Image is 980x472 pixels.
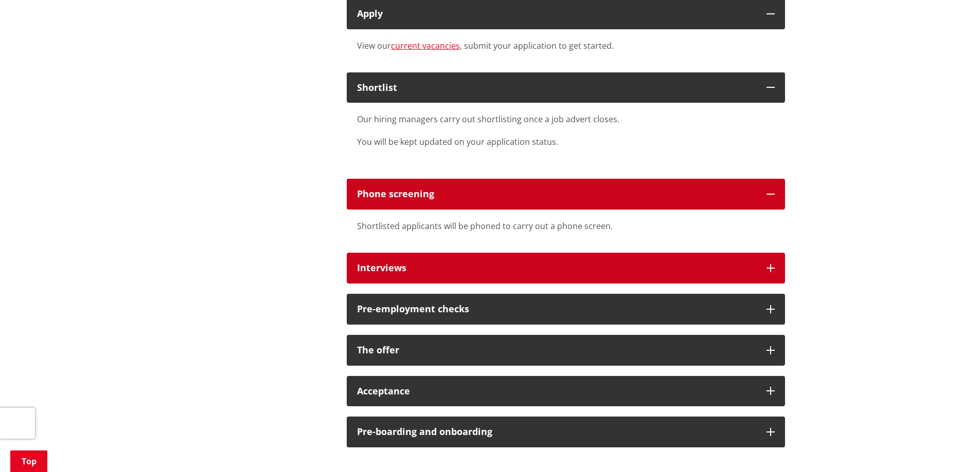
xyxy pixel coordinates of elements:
[347,72,785,103] button: Shortlist
[347,294,785,325] button: Pre-employment checks
[933,429,970,466] iframe: Messenger Launcher
[357,220,775,232] div: Shortlisted applicants will be phoned to carry out a phone screen.
[357,386,756,397] div: Acceptance
[347,253,785,284] button: Interviews
[357,345,756,355] div: The offer
[357,263,756,273] div: Interviews
[347,376,785,407] button: Acceptance
[357,304,756,314] div: Pre-employment checks
[357,136,775,148] p: You will be kept updated on your application status.
[347,417,785,447] button: Pre-boarding and onboarding
[357,427,756,437] div: Pre-boarding and onboarding
[10,450,47,472] a: Top
[391,40,460,51] a: current vacancies
[347,179,785,210] button: Phone screening
[357,40,775,52] div: View our , submit your application to get started.
[357,189,756,199] div: Phone screening
[357,9,756,19] div: Apply
[357,113,775,125] p: Our hiring managers carry out shortlisting once a job advert closes.
[347,335,785,366] button: The offer
[357,83,756,93] div: Shortlist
